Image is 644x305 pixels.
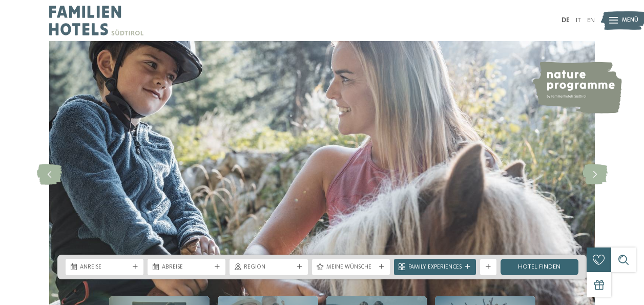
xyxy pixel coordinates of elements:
[244,263,293,272] span: Region
[562,17,570,24] a: DE
[326,263,376,272] span: Meine Wünsche
[162,263,211,272] span: Abreise
[408,263,462,272] span: Family Experiences
[587,17,595,24] a: EN
[532,62,622,113] img: nature programme by Familienhotels Südtirol
[622,16,638,25] span: Menü
[501,259,578,275] a: Hotel finden
[576,17,581,24] a: IT
[80,263,129,272] span: Anreise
